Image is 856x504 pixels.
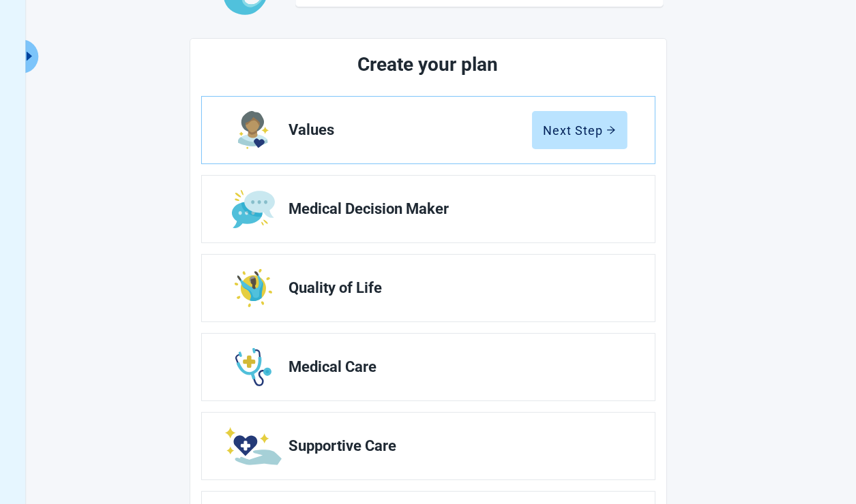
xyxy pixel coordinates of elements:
span: Medical Decision Maker [289,201,617,217]
a: Edit Quality of Life section [202,255,655,321]
button: Expand menu [21,40,38,74]
span: arrow-right [606,125,616,135]
a: Edit Medical Decision Maker section [202,176,655,242]
span: Quality of Life [289,280,617,296]
span: caret-right [23,50,35,63]
div: Next Step [544,123,616,137]
span: Supportive Care [289,438,617,454]
button: Next Steparrow-right [532,111,628,149]
a: Edit Supportive Care section [202,413,655,479]
a: Edit Medical Care section [202,334,655,400]
span: Values [289,122,532,138]
h2: Create your plan [252,50,604,80]
span: Medical Care [289,359,617,375]
a: Edit Values section [202,97,655,163]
